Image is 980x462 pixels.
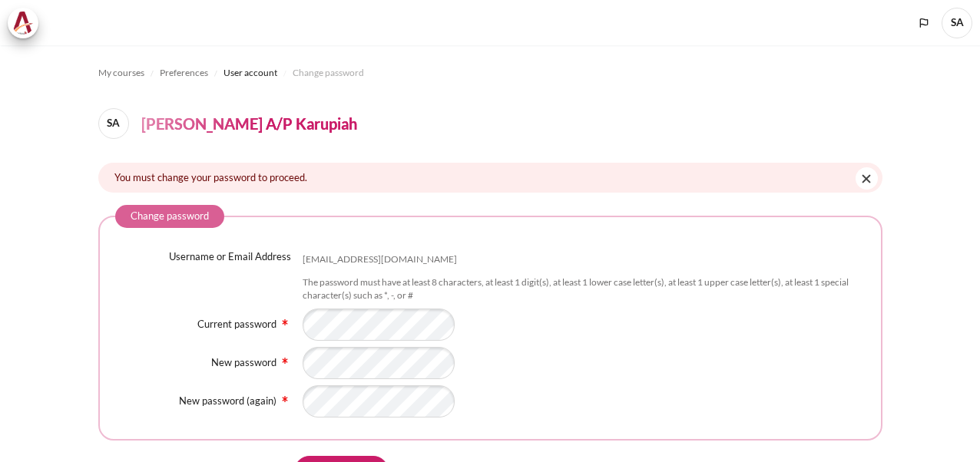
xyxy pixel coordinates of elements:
[98,108,129,139] span: SA
[160,66,208,80] span: Preferences
[293,64,364,82] a: Change password
[942,8,972,38] span: SA
[115,205,224,228] legend: Change password
[942,8,972,38] a: User menu
[197,318,276,330] label: Current password
[98,108,135,139] a: SA
[279,394,291,403] span: Required
[279,316,291,325] span: Required
[160,64,208,82] a: Preferences
[141,112,357,135] h4: [PERSON_NAME] A/P Karupiah
[98,61,882,85] nav: Navigation bar
[303,253,457,266] div: [EMAIL_ADDRESS][DOMAIN_NAME]
[211,356,276,368] label: New password
[279,355,291,367] img: Required
[279,355,291,364] span: Required
[8,8,46,38] a: Architeck Architeck
[169,249,291,265] label: Username or Email Address
[279,316,291,328] img: Required
[98,64,144,82] a: My courses
[179,394,276,407] label: New password (again)
[279,393,291,405] img: Required
[303,276,866,302] div: The password must have at least 8 characters, at least 1 digit(s), at least 1 lower case letter(s...
[912,12,935,35] button: Languages
[98,163,882,193] div: You must change your password to proceed.
[12,12,34,35] img: Architeck
[293,66,364,80] span: Change password
[98,66,144,80] span: My courses
[223,66,277,80] span: User account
